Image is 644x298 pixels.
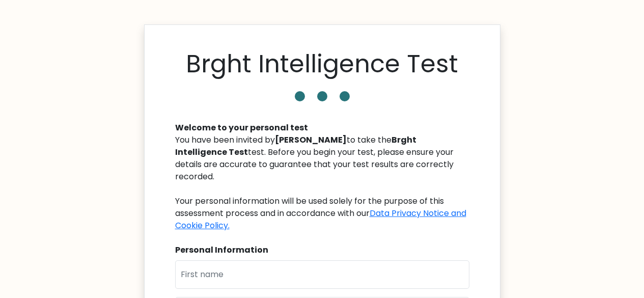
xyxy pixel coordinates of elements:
[175,134,416,158] b: Brght Intelligence Test
[175,122,469,134] div: Welcome to your personal test
[186,49,458,79] h1: Brght Intelligence Test
[175,244,469,256] div: Personal Information
[275,134,347,146] b: [PERSON_NAME]
[175,207,466,231] a: Data Privacy Notice and Cookie Policy.
[175,134,469,232] div: You have been invited by to take the test. Before you begin your test, please ensure your details...
[175,260,469,289] input: First name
